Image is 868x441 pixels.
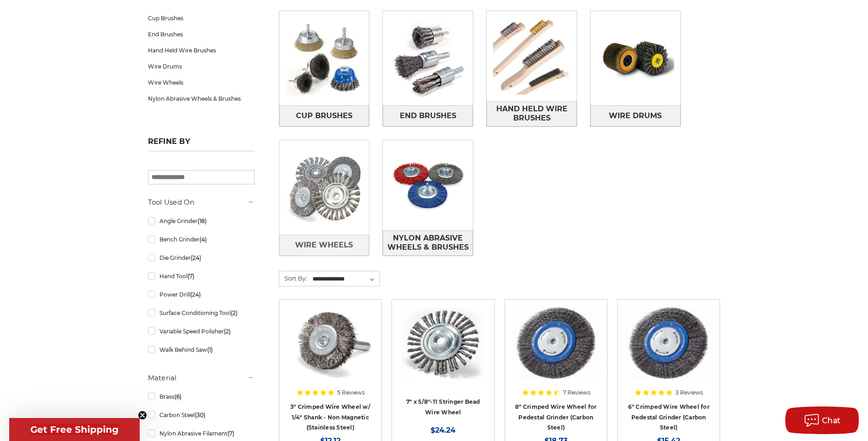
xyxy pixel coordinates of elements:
a: Hand Tool [148,268,255,284]
button: Close teaser [138,411,147,420]
span: (4) [199,236,207,243]
a: Crimped Wire Wheel with Shank Non Magnetic [286,306,375,424]
a: Carbon Steel [148,407,255,423]
a: Cup Brushes [148,10,255,26]
a: End Brushes [148,26,255,42]
span: Wire Wheels [295,237,353,253]
img: Nylon Abrasive Wheels & Brushes [383,140,473,230]
span: (6) [175,393,182,400]
span: (2) [231,309,238,316]
span: (7) [227,430,234,437]
a: 7" x 5/8"-11 Stringer Bead Wire Wheel [398,306,488,424]
span: (2) [224,328,231,335]
span: (1) [207,346,213,353]
a: Die Grinder [148,250,255,266]
span: (7) [187,273,194,280]
a: 6" Crimped Wire Wheel for Pedestal Grinder [624,306,713,424]
img: Hand Held Wire Brushes [487,11,577,101]
img: 7" x 5/8"-11 Stringer Bead Wire Wheel [398,306,488,380]
a: Brass [148,389,255,405]
a: Walk Behind Saw [148,342,255,358]
img: 6" Crimped Wire Wheel for Pedestal Grinder [624,306,713,380]
img: Crimped Wire Wheel with Shank Non Magnetic [286,306,375,380]
a: Surface Conditioning Tool [148,305,255,321]
span: Nylon Abrasive Wheels & Brushes [383,230,472,255]
span: (24) [190,291,201,298]
a: Angle Grinder [148,213,255,229]
a: Bench Grinder [148,231,255,247]
button: Chat [785,407,859,434]
a: Wire Drums [148,58,255,74]
span: (30) [195,412,205,418]
img: Cup Brushes [279,13,369,103]
a: Wire Drums [590,105,681,126]
a: Wire Wheels [148,74,255,91]
a: Power Drill [148,286,255,303]
img: 8" Crimped Wire Wheel for Pedestal Grinder [511,306,601,380]
h5: Tool Used On [148,197,255,208]
a: Cup Brushes [279,105,369,126]
span: Wire Drums [609,108,662,124]
span: $24.24 [431,426,455,435]
h5: Refine by [148,137,255,151]
span: Get Free Shipping [30,424,119,435]
div: Get Free ShippingClose teaser [9,418,140,441]
span: Hand Held Wire Brushes [487,101,576,126]
img: Wire Drums [590,13,681,103]
select: Sort By: [311,272,380,286]
span: End Brushes [400,108,456,124]
img: Wire Wheels [279,143,369,233]
span: Cup Brushes [296,108,352,124]
span: (18) [198,218,207,224]
a: Nylon Abrasive Wheels & Brushes [383,230,473,256]
h5: Material [148,372,255,384]
label: Sort By: [279,271,307,285]
a: End Brushes [383,105,473,126]
span: Chat [822,416,841,425]
a: Hand Held Wire Brushes [487,101,577,126]
a: Variable Speed Polisher [148,323,255,339]
a: Wire Wheels [279,235,369,255]
img: End Brushes [383,13,473,103]
a: Hand Held Wire Brushes [148,42,255,58]
a: Nylon Abrasive Wheels & Brushes [148,91,255,107]
span: (24) [191,254,201,261]
a: 8" Crimped Wire Wheel for Pedestal Grinder [511,306,601,424]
